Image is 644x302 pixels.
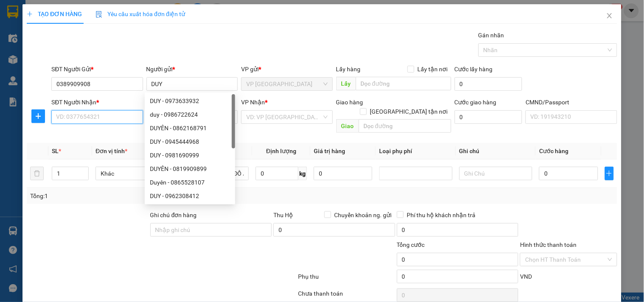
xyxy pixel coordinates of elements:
[455,99,497,106] label: Cước giao hàng
[150,151,230,160] div: DUY - 0981690999
[145,135,235,148] div: DUY - 0945444968
[96,148,127,154] span: Đơn vị tính
[51,64,143,74] div: SĐT Người Gửi
[150,212,197,218] label: Ghi chú đơn hàng
[520,273,532,280] span: VND
[478,32,504,39] label: Gán nhãn
[336,99,363,106] span: Giao hàng
[96,11,102,18] img: icon
[145,162,235,176] div: DUYÊN - 0819909899
[150,110,230,119] div: duy - 0986722624
[51,98,143,107] div: SĐT Người Nhận
[336,119,359,133] span: Giao
[455,110,523,124] input: Cước giao hàng
[30,167,44,180] button: delete
[539,148,568,154] span: Cước hàng
[150,191,230,201] div: DUY - 0962308412
[520,241,577,248] label: Hình thức thanh toán
[605,167,614,180] button: plus
[145,148,235,162] div: DUY - 0981690999
[150,123,230,133] div: DUYÊN - 0862168791
[605,170,613,177] span: plus
[146,64,238,74] div: Người gửi
[336,77,356,90] span: Lấy
[27,11,33,17] span: plus
[150,178,230,187] div: Duyên - 0865528107
[376,143,456,159] th: Loại phụ phí
[414,64,451,74] span: Lấy tận nơi
[526,98,617,107] div: CMND/Passport
[298,167,307,180] span: kg
[455,66,493,73] label: Cước lấy hàng
[397,241,425,248] span: Tổng cước
[145,108,235,121] div: duy - 0986722624
[246,78,327,90] span: VP Hà Đông
[27,11,82,17] span: TẠO ĐƠN HÀNG
[297,272,396,287] div: Phụ thu
[145,121,235,135] div: DUYÊN - 0862168791
[241,99,265,106] span: VP Nhận
[150,137,230,146] div: DUY - 0945444968
[101,167,164,180] span: Khác
[356,77,451,90] input: Dọc đường
[367,107,451,116] span: [GEOGRAPHIC_DATA] tận nơi
[31,109,45,123] button: plus
[241,64,332,74] div: VP gửi
[52,148,59,154] span: SL
[459,167,533,180] input: Ghi Chú
[145,176,235,189] div: Duyên - 0865528107
[456,143,536,159] th: Ghi chú
[96,11,185,17] span: Yêu cầu xuất hóa đơn điện tử
[32,113,45,120] span: plus
[314,167,372,180] input: 0
[359,119,451,133] input: Dọc đường
[336,66,361,73] span: Lấy hàng
[331,210,395,220] span: Chuyển khoản ng. gửi
[150,164,230,173] div: DUYÊN - 0819909899
[598,4,622,28] button: Close
[314,148,345,154] span: Giá trị hàng
[606,12,613,19] span: close
[145,94,235,108] div: DUY - 0973633932
[150,96,230,106] div: DUY - 0973633932
[150,223,272,237] input: Ghi chú đơn hàng
[30,191,249,201] div: Tổng: 1
[145,189,235,203] div: DUY - 0962308412
[404,210,479,220] span: Phí thu hộ khách nhận trả
[455,77,523,91] input: Cước lấy hàng
[266,148,296,154] span: Định lượng
[273,212,293,218] span: Thu Hộ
